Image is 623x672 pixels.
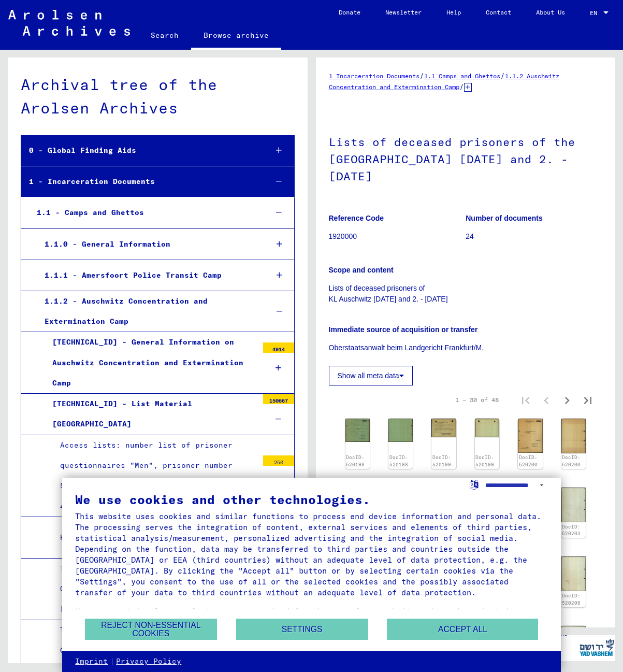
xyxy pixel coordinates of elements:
div: This website uses cookies and similar functions to process end device information and personal da... [75,511,547,598]
span: / [459,82,464,91]
span: EN [590,9,601,17]
span: / [500,71,505,80]
div: [TECHNICAL_ID] - List Material [GEOGRAPHIC_DATA] [45,394,258,434]
a: DocID: 520203 [562,524,581,537]
div: Transport and transfer lists from Concentration [GEOGRAPHIC_DATA] [DATE] - [DATE] [52,559,258,620]
img: 001.jpg [518,419,542,453]
a: Search [138,23,191,48]
img: 002.jpg [561,419,586,453]
div: Access lists: number list of prisoner questionnaires "Men", prisoner number 52430-199822, and "Wo... [52,435,258,517]
img: 002.jpg [561,556,586,591]
a: Imprint [75,656,108,667]
p: 1920000 [329,231,466,242]
button: Reject non-essential cookies [85,619,217,640]
b: Reference Code [329,214,384,222]
div: Archival tree of the Arolsen Archives [21,73,295,120]
a: DocID: 520200 [519,454,538,467]
div: 1.1.1 - Amersfoort Police Transit Camp [37,265,259,285]
button: Previous page [536,390,557,410]
div: 1.1 - Camps and Ghettos [29,203,259,223]
img: 002.jpg [475,419,499,437]
a: DocID: 520206 [562,593,581,606]
img: 001.jpg [431,419,456,437]
div: 150667 [263,394,294,404]
div: 1.1.2 - Auschwitz Concentration and Extermination Camp [37,291,259,332]
p: 24 [466,231,602,242]
span: / [419,71,424,80]
a: Browse archive [191,23,281,50]
div: 4914 [263,342,294,353]
div: 0 - Global Finding Aids [21,140,259,161]
a: DocID: 520200 [562,454,581,467]
button: Next page [557,390,577,410]
a: DocID: 520198 [346,454,365,467]
p: Oberstaatsanwalt beim Landgericht Frankfurt/M. [329,342,603,353]
div: 1.1.0 - General Information [37,234,259,254]
h1: Lists of deceased prisoners of the [GEOGRAPHIC_DATA] [DATE] and 2. - [DATE] [329,118,603,198]
div: [TECHNICAL_ID] - General Information on Auschwitz Concentration and Extermination Camp [45,332,258,393]
img: 001.jpg [345,419,370,442]
a: DocID: 520199 [432,454,451,467]
div: Reports of changes from [DATE] to [DATE] [52,527,258,548]
b: Number of documents [466,214,543,222]
button: Last page [577,390,598,410]
a: Privacy Policy [116,656,181,667]
div: 250 [263,455,294,466]
a: 1.1 Camps and Ghettos [424,72,500,80]
a: DocID: 520199 [475,454,494,467]
div: We use cookies and other technologies. [75,493,547,506]
button: Settings [236,619,368,640]
a: DocID: 520198 [389,454,408,467]
img: 002.jpg [388,419,413,442]
img: yv_logo.png [577,635,616,661]
a: 1 Incarceration Documents [329,72,419,80]
button: Accept all [387,619,538,640]
b: Scope and content [329,266,394,274]
button: Show all meta data [329,366,413,385]
button: First page [515,390,536,410]
div: 1 - Incarceration Documents [21,171,259,192]
img: 002.jpg [561,626,586,661]
img: 002.jpg [561,488,586,522]
div: 1 – 30 of 48 [455,395,499,405]
b: Immediate source of acquisition or transfer [329,325,478,334]
p: Lists of deceased prisoners of KL Auschwitz [DATE] and 2. - [DATE] [329,283,603,305]
img: Arolsen_neg.svg [8,10,130,36]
